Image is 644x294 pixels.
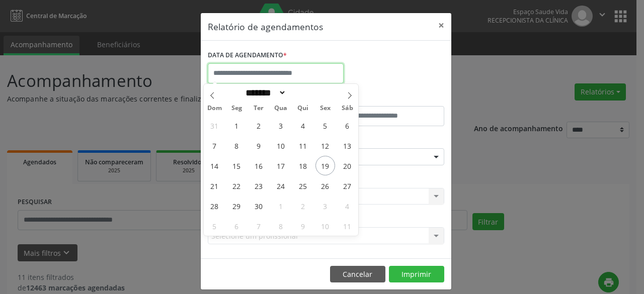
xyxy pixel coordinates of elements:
span: Setembro 5, 2025 [315,116,335,135]
span: Outubro 8, 2025 [271,216,291,236]
span: Setembro 17, 2025 [271,156,291,175]
span: Setembro 19, 2025 [315,156,335,175]
span: Setembro 25, 2025 [293,176,313,195]
span: Setembro 21, 2025 [205,176,224,195]
span: Setembro 10, 2025 [271,136,291,155]
span: Seg [225,105,248,112]
span: Outubro 2, 2025 [293,196,313,216]
span: Outubro 3, 2025 [315,196,335,216]
span: Ter [248,105,270,112]
span: Sáb [336,105,358,112]
span: Setembro 24, 2025 [271,176,291,195]
span: Setembro 12, 2025 [315,136,335,155]
span: Agosto 31, 2025 [205,116,224,135]
span: Setembro 3, 2025 [271,116,291,135]
span: Setembro 1, 2025 [227,116,247,135]
span: Setembro 20, 2025 [338,156,357,175]
span: Setembro 7, 2025 [205,136,224,155]
span: Setembro 6, 2025 [338,116,357,135]
span: Outubro 1, 2025 [271,196,291,216]
span: Outubro 5, 2025 [205,216,224,236]
span: Outubro 10, 2025 [315,216,335,236]
span: Qua [270,105,292,112]
button: Cancelar [330,266,385,283]
label: DATA DE AGENDAMENTO [208,48,287,63]
span: Setembro 18, 2025 [293,156,313,175]
span: Setembro 13, 2025 [338,136,357,155]
span: Dom [204,105,226,112]
input: Year [286,87,319,98]
span: Outubro 11, 2025 [338,216,357,236]
h5: Relatório de agendamentos [208,20,323,33]
span: Outubro 4, 2025 [338,196,357,216]
span: Setembro 30, 2025 [249,196,269,216]
span: Setembro 29, 2025 [227,196,247,216]
button: Imprimir [389,266,444,283]
span: Setembro 8, 2025 [227,136,247,155]
span: Sex [314,105,336,112]
span: Outubro 6, 2025 [227,216,247,236]
span: Setembro 15, 2025 [227,156,247,175]
span: Setembro 22, 2025 [227,176,247,195]
span: Outubro 9, 2025 [293,216,313,236]
span: Setembro 26, 2025 [315,176,335,195]
span: Setembro 27, 2025 [338,176,357,195]
span: Setembro 4, 2025 [293,116,313,135]
span: Setembro 9, 2025 [249,136,269,155]
span: Qui [292,105,314,112]
span: Setembro 23, 2025 [249,176,269,195]
span: Outubro 7, 2025 [249,216,269,236]
span: Setembro 11, 2025 [293,136,313,155]
label: ATÉ [329,90,444,106]
button: Close [431,13,451,38]
span: Setembro 2, 2025 [249,116,269,135]
select: Month [243,87,287,98]
span: Setembro 14, 2025 [205,156,224,175]
span: Setembro 28, 2025 [205,196,224,216]
span: Setembro 16, 2025 [249,156,269,175]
